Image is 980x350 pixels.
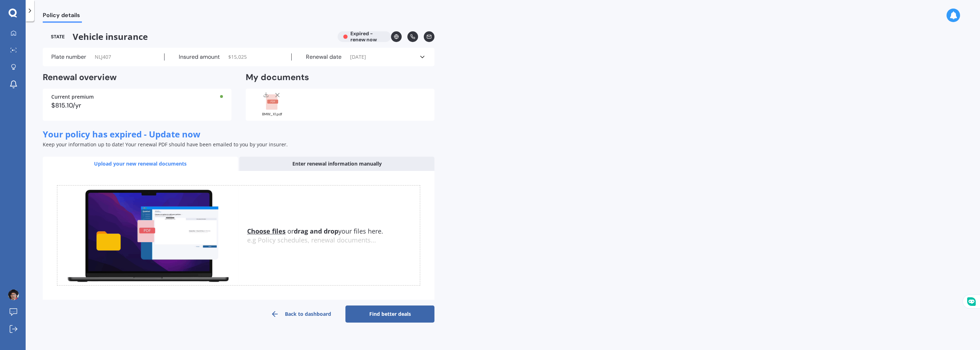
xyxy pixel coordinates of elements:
[254,113,290,116] div: BMW_X1.pdf
[8,289,19,300] img: AOh14GiVFoYJyNxbgWKay2H54yTswEcOiMkq9KstMsJi478=s96-c
[247,227,286,235] u: Choose files
[350,53,366,61] span: [DATE]
[256,305,345,323] a: Back to dashboard
[43,72,231,83] h2: Renewal overview
[247,236,420,244] div: e.g Policy schedules, renewal documents...
[43,31,332,42] span: Vehicle insurance
[51,102,223,109] div: $815.10/yr
[294,227,338,235] b: drag and drop
[43,12,82,21] span: Policy details
[43,128,200,140] span: Your policy has expired - Update now
[306,53,342,61] label: Renewal date
[239,157,434,171] div: Enter renewal information manually
[43,31,73,42] img: State-text-1.webp
[57,186,239,286] img: upload.de96410c8ce839c3fdd5.gif
[43,157,238,171] div: Upload your new renewal documents
[247,227,383,235] span: or your files here.
[43,141,288,148] span: Keep your information up to date! Your renewal PDF should have been emailed to you by your insurer.
[51,53,86,61] label: Plate number
[179,53,220,61] label: Insured amount
[51,94,223,99] div: Current premium
[228,53,247,61] span: $ 15,025
[345,305,434,323] a: Find better deals
[246,72,309,83] h2: My documents
[95,53,111,61] span: NLJ407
